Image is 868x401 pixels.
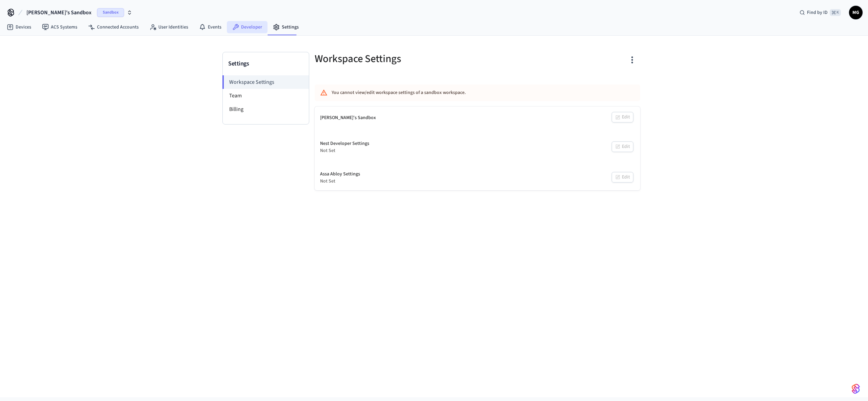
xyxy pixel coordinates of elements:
[807,9,828,16] span: Find by ID
[320,114,376,121] div: [PERSON_NAME]'s Sandbox
[37,21,83,33] a: ACS Systems
[268,21,304,33] a: Settings
[222,75,309,89] li: Workspace Settings
[320,140,369,147] div: Nest Developer Settings
[227,21,268,33] a: Developer
[849,6,863,19] button: MG
[83,21,144,33] a: Connected Accounts
[223,102,309,116] li: Billing
[26,8,92,17] span: [PERSON_NAME]'s Sandbox
[1,21,37,33] a: Devices
[223,89,309,102] li: Team
[332,87,583,99] div: You cannot view/edit workspace settings of a sandbox workspace.
[830,9,841,16] span: ⌘ K
[852,383,860,394] img: SeamLogoGradient.69752ec5.svg
[320,171,360,178] div: Assa Abloy Settings
[320,147,369,154] div: Not Set
[97,8,124,17] span: Sandbox
[794,6,846,19] div: Find by ID⌘ K
[228,59,303,69] h3: Settings
[144,21,194,33] a: User Identities
[194,21,227,33] a: Events
[315,52,473,66] h5: Workspace Settings
[320,178,360,185] div: Not Set
[850,6,862,19] span: MG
